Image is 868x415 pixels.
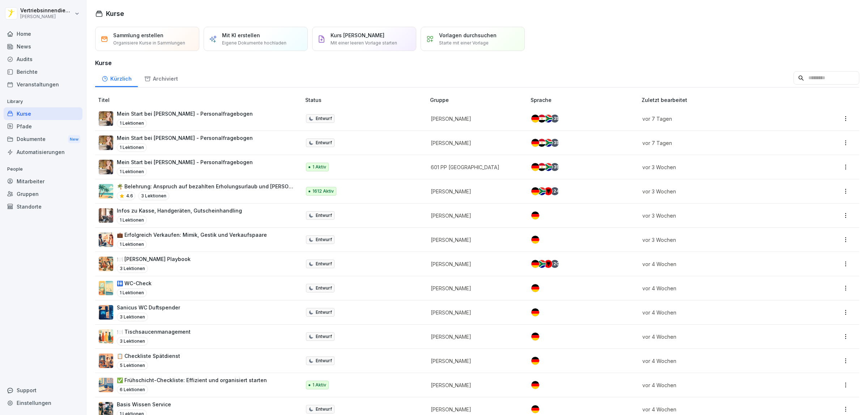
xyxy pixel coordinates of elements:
[531,187,539,195] img: de.svg
[531,115,539,123] img: de.svg
[305,96,427,104] p: Status
[316,406,332,412] p: Entwurf
[316,261,332,267] p: Entwurf
[117,304,180,311] p: Sanicus WC Duftspender
[117,352,180,360] p: 📋 Checkliste Spätdienst
[642,163,795,171] p: vor 3 Wochen
[316,285,332,291] p: Entwurf
[431,188,519,195] p: [PERSON_NAME]
[544,260,552,268] img: al.svg
[544,187,552,195] img: al.svg
[531,381,539,389] img: de.svg
[431,284,519,292] p: [PERSON_NAME]
[117,119,147,128] p: 1 Lektionen
[538,260,546,268] img: za.svg
[4,175,82,188] div: Mitarbeiter
[117,240,147,249] p: 1 Lektionen
[431,260,519,268] p: [PERSON_NAME]
[531,357,539,365] img: de.svg
[117,264,148,273] p: 3 Lektionen
[95,69,138,87] a: Kürzlich
[531,96,639,104] p: Sprache
[4,133,82,146] div: Dokumente
[4,200,82,213] a: Standorte
[4,40,82,53] a: News
[99,281,113,295] img: v92xrh78m80z1ixos6u0k3dt.png
[4,163,82,175] p: People
[4,188,82,200] a: Gruppen
[531,163,539,171] img: de.svg
[138,69,184,87] a: Archiviert
[316,333,332,340] p: Entwurf
[117,328,191,335] p: 🍽️ Tischsaucenmanagement
[551,163,559,171] div: + 39
[431,333,519,341] p: [PERSON_NAME]
[431,381,519,389] p: [PERSON_NAME]
[117,183,294,190] p: 🌴 Belehrung: Anspruch auf bezahlten Erholungsurlaub und [PERSON_NAME]
[531,333,539,341] img: de.svg
[4,133,82,146] a: DokumenteNew
[531,284,539,292] img: de.svg
[4,120,82,133] div: Pfade
[117,385,148,394] p: 6 Lektionen
[316,212,332,219] p: Entwurf
[117,167,147,176] p: 1 Lektionen
[4,107,82,120] a: Kurse
[117,255,191,263] p: 🍽️ [PERSON_NAME] Playbook
[117,279,152,287] p: 🚻 WC-Check
[113,31,163,39] p: Sammlung erstellen
[99,184,113,198] img: s9mc00x6ussfrb3lxoajtb4r.png
[538,163,546,171] img: eg.svg
[531,236,539,244] img: de.svg
[431,236,519,244] p: [PERSON_NAME]
[117,361,148,370] p: 5 Lektionen
[642,381,795,389] p: vor 4 Wochen
[331,40,397,46] p: Mit einer leeren Vorlage starten
[106,9,124,18] h1: Kurse
[4,78,82,91] a: Veranstaltungen
[642,357,795,365] p: vor 4 Wochen
[642,309,795,316] p: vor 4 Wochen
[431,212,519,219] p: [PERSON_NAME]
[126,193,133,199] p: 4.6
[99,354,113,368] img: l2h2shijmtm51cczhw7odq98.png
[117,376,267,384] p: ✅ Frühschicht-Checkliste: Effizient und organisiert starten
[431,163,519,171] p: 601 PP [GEOGRAPHIC_DATA]
[95,59,859,67] h3: Kurse
[642,96,804,104] p: Zuletzt bearbeitet
[68,135,80,144] div: New
[99,329,113,344] img: exxdyns72dfwd14hebdly3cp.png
[531,308,539,316] img: de.svg
[431,115,519,123] p: [PERSON_NAME]
[117,143,147,152] p: 1 Lektionen
[431,357,519,365] p: [PERSON_NAME]
[538,115,546,123] img: eg.svg
[316,140,332,146] p: Entwurf
[117,134,253,142] p: Mein Start bei [PERSON_NAME] - Personalfragebogen
[430,96,528,104] p: Gruppe
[117,288,147,297] p: 1 Lektionen
[642,188,795,195] p: vor 3 Wochen
[4,53,82,65] div: Audits
[138,192,169,200] p: 3 Lektionen
[117,110,253,117] p: Mein Start bei [PERSON_NAME] - Personalfragebogen
[551,139,559,147] div: + 39
[4,65,82,78] a: Berichte
[4,146,82,158] div: Automatisierungen
[312,188,334,194] p: 1612 Aktiv
[20,8,73,14] p: Vertriebsinnendienst
[642,260,795,268] p: vor 4 Wochen
[531,260,539,268] img: de.svg
[4,397,82,409] div: Einstellungen
[642,236,795,244] p: vor 3 Wochen
[331,31,384,39] p: Kurs [PERSON_NAME]
[544,115,552,123] img: za.svg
